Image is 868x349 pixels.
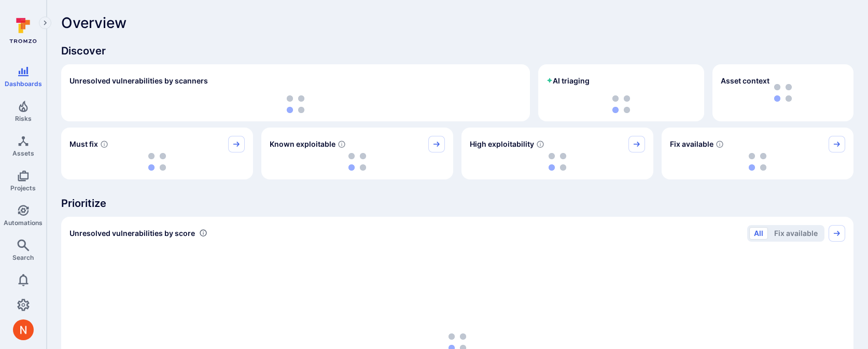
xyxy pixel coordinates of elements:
span: Fix available [670,139,713,149]
span: Assets [12,149,34,157]
div: loading spinner [69,152,245,171]
img: ACg8ocIprwjrgDQnDsNSk9Ghn5p5-B8DpAKWoJ5Gi9syOE4K59tr4Q=s96-c [13,319,34,340]
button: Expand navigation menu [39,17,51,29]
svg: Risk score >=40 , missed SLA [100,140,108,148]
div: loading spinner [547,95,696,113]
img: Loading... [148,153,166,171]
span: Prioritize [61,196,853,211]
span: Dashboards [5,80,42,88]
span: Overview [61,15,127,31]
svg: EPSS score ≥ 0.7 [536,140,544,148]
div: loading spinner [470,152,645,171]
span: Automations [4,219,43,227]
div: Must fix [61,128,253,179]
span: Search [12,254,34,261]
div: Known exploitable [261,128,453,179]
i: Expand navigation menu [41,19,49,27]
img: Loading... [549,153,566,171]
h2: Unresolved vulnerabilities by scanners [69,76,208,86]
img: Loading... [348,153,366,171]
div: Neeren Patki [13,319,34,340]
img: Loading... [612,95,630,113]
span: Unresolved vulnerabilities by score [69,228,195,239]
div: loading spinner [69,95,522,113]
h2: AI triaging [547,76,590,86]
svg: Confirmed exploitable by KEV [338,140,346,148]
div: High exploitability [461,128,653,179]
div: Number of vulnerabilities in status 'Open' 'Triaged' and 'In process' grouped by score [199,228,207,239]
button: All [749,227,768,240]
div: loading spinner [270,152,445,171]
span: Projects [10,184,36,192]
svg: Vulnerabilities with fix available [716,140,724,148]
div: Fix available [662,128,853,179]
span: Risks [15,115,32,122]
span: Discover [61,44,853,58]
img: Loading... [749,153,766,171]
button: Fix available [769,227,822,240]
span: Asset context [721,76,769,86]
span: High exploitability [470,139,534,149]
span: Must fix [69,139,98,149]
span: Known exploitable [270,139,335,149]
div: loading spinner [670,152,845,171]
img: Loading... [287,95,304,113]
